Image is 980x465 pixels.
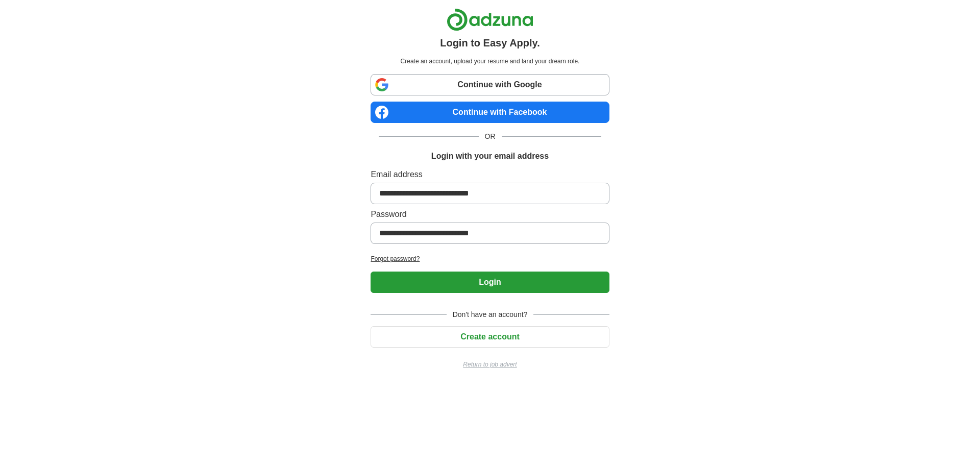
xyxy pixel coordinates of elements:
[371,326,609,348] button: Create account
[447,8,533,31] img: Adzuna logo
[373,57,607,66] p: Create an account, upload your resume and land your dream role.
[440,35,540,51] h1: Login to Easy Apply.
[371,74,609,95] a: Continue with Google
[479,131,502,142] span: OR
[371,208,609,221] label: Password
[371,254,609,263] a: Forgot password?
[431,150,549,162] h1: Login with your email address
[371,360,609,369] a: Return to job advert
[371,102,609,123] a: Continue with Facebook
[371,168,609,181] label: Email address
[371,272,609,293] button: Login
[371,332,609,341] a: Create account
[447,309,534,320] span: Don't have an account?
